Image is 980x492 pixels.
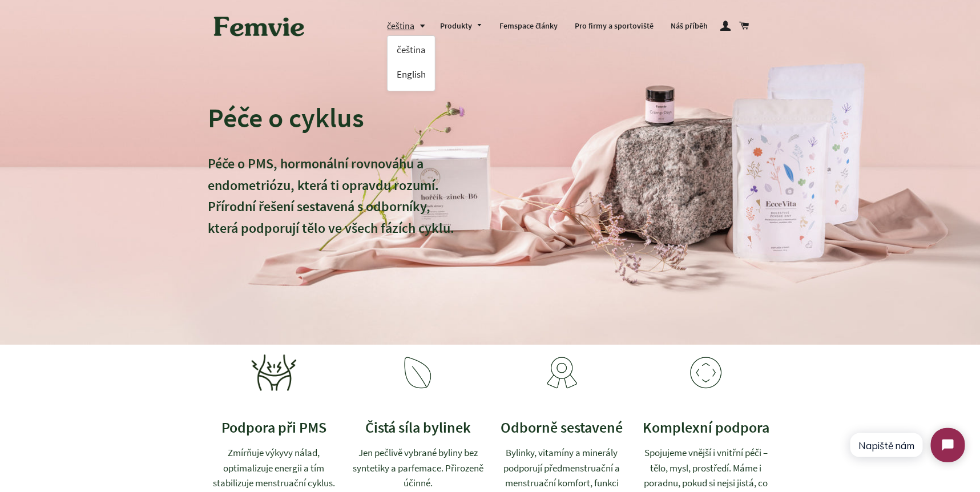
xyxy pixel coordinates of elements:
h3: Odborně sestavené [496,417,629,438]
button: čeština [387,18,431,34]
a: Produkty [431,11,491,41]
h3: Komplexní podpora [640,417,773,438]
a: Femspace články [491,11,566,41]
h3: Čistá síla bylinek [352,417,485,438]
p: Jen pečlivě vybrané byliny bez syntetiky a parfemace. Přirozeně účinné. [352,445,485,491]
img: Femvie [208,9,310,44]
a: Pro firmy a sportoviště [566,11,662,41]
a: čeština [397,42,426,58]
h2: Péče o cyklus [208,100,462,135]
a: Náš příběh [662,11,716,41]
p: Péče o PMS, hormonální rovnováhu a endometriózu, která ti opravdu rozumí. Přírodní řešení sestave... [208,153,462,260]
a: English [397,67,426,82]
p: Zmírňuje výkyvy nálad, optimalizuje energii a tím stabilizuje menstruační cyklus. [208,445,341,491]
h3: Podpora při PMS [208,417,341,438]
iframe: Tidio Chat [840,418,975,472]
